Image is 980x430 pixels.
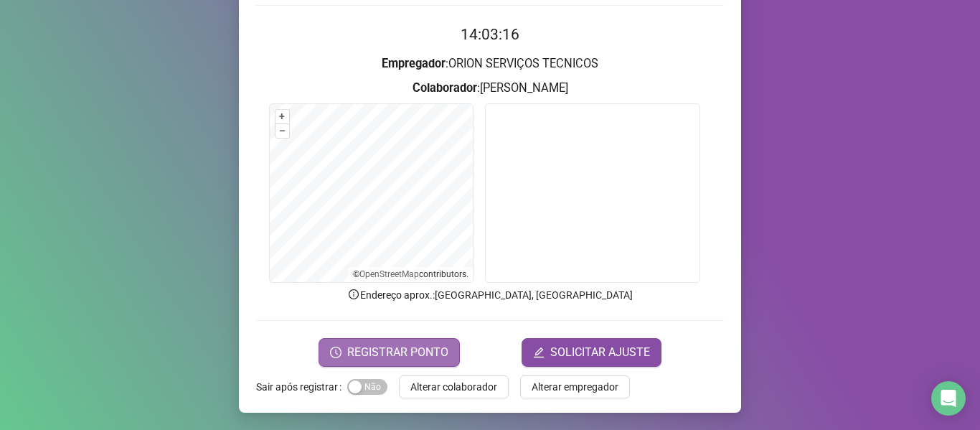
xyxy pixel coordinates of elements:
[330,347,341,358] span: clock-circle
[931,381,966,416] div: Open Intercom Messenger
[275,124,289,138] button: –
[353,269,468,279] li: © contributors.
[550,344,650,361] span: SOLICITAR AJUSTE
[256,79,724,98] h3: : [PERSON_NAME]
[522,338,661,367] button: editSOLICITAR AJUSTE
[461,26,519,43] time: 14:03:16
[410,379,497,395] span: Alterar colaborador
[532,379,618,395] span: Alterar empregador
[399,375,509,398] button: Alterar colaborador
[275,110,289,123] button: +
[347,344,448,361] span: REGISTRAR PONTO
[319,338,460,367] button: REGISTRAR PONTO
[520,375,630,398] button: Alterar empregador
[359,269,419,279] a: OpenStreetMap
[256,375,347,398] label: Sair após registrar
[413,81,477,95] strong: Colaborador
[533,347,545,358] span: edit
[256,287,724,303] p: Endereço aprox. : [GEOGRAPHIC_DATA], [GEOGRAPHIC_DATA]
[256,55,724,73] h3: : ORION SERVIÇOS TECNICOS
[382,57,446,70] strong: Empregador
[347,288,360,301] span: info-circle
